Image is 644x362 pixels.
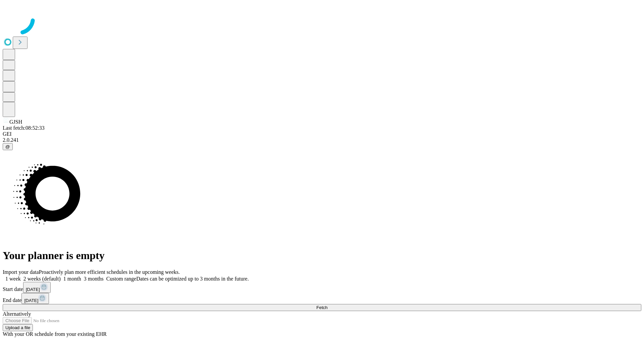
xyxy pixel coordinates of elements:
[3,324,33,331] button: Upload a file
[3,249,641,262] h1: Your planner is empty
[5,144,10,149] span: @
[3,311,31,317] span: Alternatively
[3,137,641,143] div: 2.0.241
[3,131,641,137] div: GEI
[3,125,45,131] span: Last fetch: 08:52:33
[9,119,22,125] span: GJSH
[3,282,641,293] div: Start date
[3,293,641,304] div: End date
[136,276,249,282] span: Dates can be optimized up to 3 months in the future.
[3,143,13,150] button: @
[23,276,61,282] span: 2 weeks (default)
[106,276,136,282] span: Custom range
[5,276,21,282] span: 1 week
[3,304,641,311] button: Fetch
[84,276,104,282] span: 3 months
[3,331,107,337] span: With your OR schedule from your existing EHR
[24,298,38,303] span: [DATE]
[316,305,327,310] span: Fetch
[23,282,51,293] button: [DATE]
[26,287,40,292] span: [DATE]
[21,293,49,304] button: [DATE]
[39,269,180,275] span: Proactively plan more efficient schedules in the upcoming weeks.
[63,276,81,282] span: 1 month
[3,269,39,275] span: Import your data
